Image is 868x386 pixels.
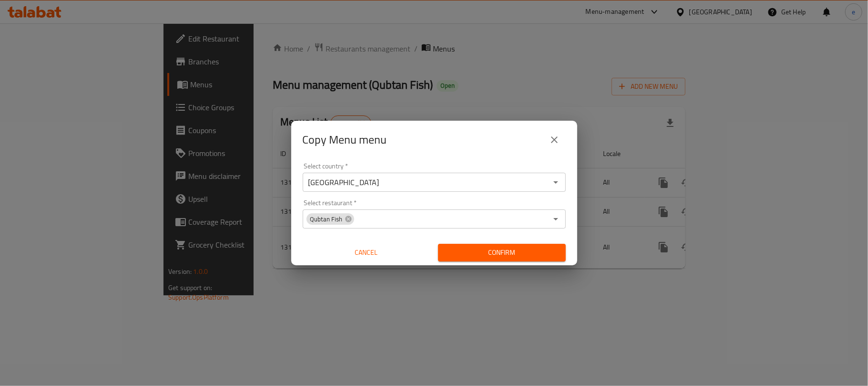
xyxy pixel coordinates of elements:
[543,128,566,151] button: close
[306,213,354,225] div: Qubtan Fish
[303,132,387,147] h2: Copy Menu menu
[549,212,562,226] button: Open
[549,176,562,189] button: Open
[306,247,427,259] span: Cancel
[446,247,558,259] span: Confirm
[306,215,347,224] span: Qubtan Fish
[438,244,566,261] button: Confirm
[303,244,430,261] button: Cancel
